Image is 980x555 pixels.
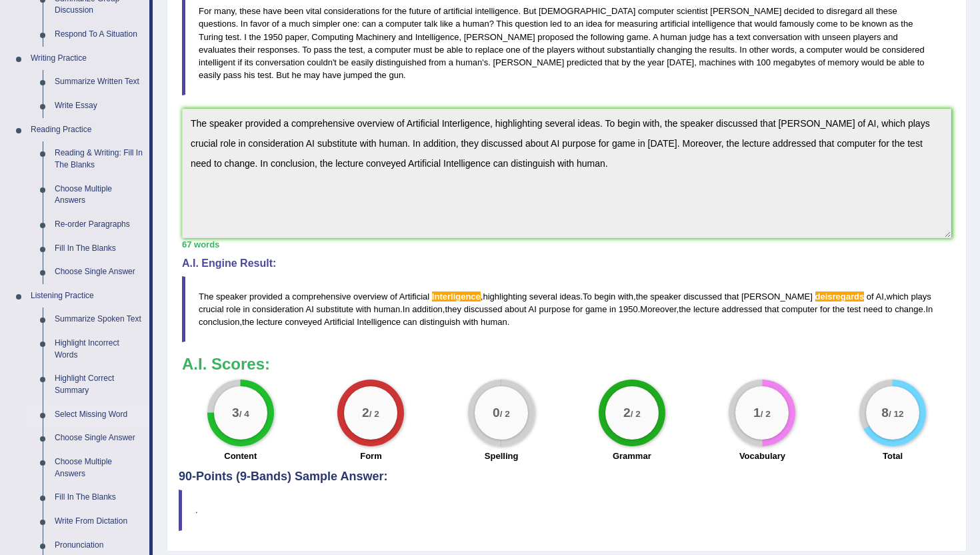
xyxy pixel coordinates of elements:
big: 2 [623,406,631,420]
span: ideas [559,292,580,302]
a: Reading & Writing: Fill In The Blanks [49,141,149,177]
span: In [403,304,410,314]
span: they [445,304,461,314]
span: game [585,304,607,314]
span: need [863,304,883,314]
span: discussed [464,304,503,314]
big: 3 [232,406,239,420]
a: Listening Practice [25,284,149,308]
span: with [618,292,633,302]
span: in [243,304,250,314]
span: with [356,304,371,314]
span: of [867,292,874,302]
span: about [505,304,527,314]
span: test [847,304,861,314]
a: Choose Multiple Answers [49,450,149,486]
span: highlighting [483,292,527,302]
big: 2 [363,406,370,420]
span: AI [529,304,537,314]
span: Intelligence [357,317,401,327]
span: with [463,317,478,327]
a: Write From Dictation [49,510,149,534]
span: a [285,292,289,302]
span: that [765,304,779,314]
a: Choose Single Answer [49,426,149,450]
small: / 2 [631,410,641,420]
a: Reading Practice [25,118,149,142]
a: Write Essay [49,94,149,118]
span: human [481,317,507,327]
span: for [573,304,583,314]
a: Choose Single Answer [49,260,149,284]
span: AI [876,292,884,302]
label: Vocabulary [739,450,785,462]
span: overview [353,292,387,302]
a: Choose Multiple Answers [49,177,149,213]
label: Form [360,450,382,462]
a: Fill In The Blanks [49,486,149,510]
a: Re-order Paragraphs [49,213,149,237]
span: the [679,304,691,314]
span: addition [412,304,443,314]
span: AI [306,304,314,314]
span: to [885,304,893,314]
span: in [609,304,616,314]
a: Writing Practice [25,47,149,71]
span: change [895,304,923,314]
label: Total [883,450,903,462]
span: role [226,304,241,314]
span: speaker [650,292,681,302]
span: human [373,304,400,314]
span: addressed [722,304,763,314]
span: lecture [257,317,283,327]
span: begin [594,292,615,302]
span: 1950 [619,304,638,314]
span: that [725,292,739,302]
small: / 2 [761,410,771,420]
blockquote: , . , , . , . , . , . [182,276,951,342]
div: 67 words [182,238,951,251]
span: Possible spelling mistake found. (did you mean: disregards) [815,292,865,302]
label: Spelling [485,450,519,462]
label: Content [224,450,257,462]
small: / 2 [369,410,379,420]
span: [PERSON_NAME] [741,292,813,302]
span: consideration [252,304,303,314]
h4: A.I. Engine Result: [182,257,951,269]
span: purpose [539,304,570,314]
span: In [925,304,933,314]
big: 8 [881,406,889,420]
span: crucial [199,304,224,314]
a: Highlight Incorrect Words [49,332,149,367]
span: the [636,292,648,302]
small: / 4 [239,410,249,420]
span: for [820,304,830,314]
span: lecture [693,304,719,314]
small: / 2 [500,410,510,420]
span: distinguish [419,317,460,327]
span: Possible spelling mistake found. (did you mean: Intelligence) [432,292,481,302]
span: provided [249,292,283,302]
a: Respond To A Situation [49,23,149,47]
span: several [529,292,557,302]
span: substitute [316,304,353,314]
span: computer [781,304,817,314]
span: of [390,292,397,302]
small: / 12 [889,410,904,420]
b: A.I. Scores: [182,355,270,373]
a: Select Missing Word [49,403,149,427]
span: The [199,292,213,302]
a: Highlight Correct Summary [49,367,149,402]
span: the [833,304,845,314]
big: 0 [493,406,500,420]
span: Artificial [324,317,355,327]
a: Summarize Written Text [49,70,149,94]
span: speaker [216,292,247,302]
a: Summarize Spoken Text [49,308,149,332]
span: can [403,317,417,327]
span: the [242,317,254,327]
a: Fill In The Blanks [49,237,149,261]
span: which [887,292,909,302]
span: conclusion [199,317,239,327]
label: Grammar [613,450,651,462]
